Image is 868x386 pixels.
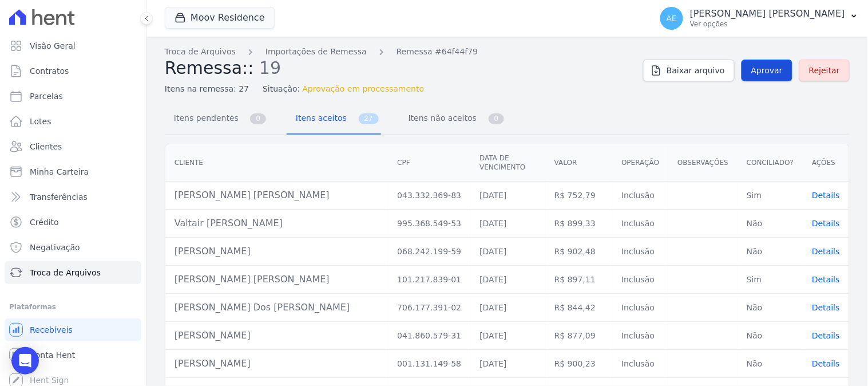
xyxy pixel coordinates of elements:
span: Itens aceitos [289,107,349,129]
span: 19 [259,57,281,78]
td: R$ 877,09 [545,322,612,350]
th: Conciliado? [738,144,803,182]
td: Inclusão [612,294,668,322]
span: translation missing: pt-BR.manager.charges.file_imports.show.table_row.details [812,331,840,340]
span: Aprovação em processamento [303,83,425,95]
td: 001.131.149-58 [388,350,470,378]
a: Baixar arquivo [643,60,735,81]
span: Conta Hent [30,349,75,361]
a: Itens não aceitos 0 [399,104,507,135]
span: Itens não aceitos [402,107,479,129]
span: 0 [250,113,266,124]
td: 043.332.369-83 [388,182,470,210]
td: [DATE] [470,322,545,350]
td: R$ 897,11 [545,266,612,294]
td: 068.242.199-59 [388,238,470,266]
td: [DATE] [470,210,545,238]
td: [PERSON_NAME] [165,322,388,350]
span: translation missing: pt-BR.manager.charges.file_imports.show.table_row.details [812,359,840,368]
a: Itens pendentes 0 [165,104,268,135]
span: Transferências [30,191,88,203]
a: Details [812,219,840,228]
td: [DATE] [470,350,545,378]
span: translation missing: pt-BR.manager.charges.file_imports.show.table_row.details [812,191,840,200]
a: Recebíveis [5,318,141,341]
th: Ações [803,144,849,182]
a: Itens aceitos 27 [287,104,381,135]
td: [PERSON_NAME] [165,350,388,378]
span: Itens pendentes [167,107,241,129]
span: Itens na remessa: 27 [165,83,249,95]
button: Moov Residence [165,7,275,29]
span: 27 [359,113,379,124]
a: Parcelas [5,85,141,108]
span: translation missing: pt-BR.manager.charges.file_imports.show.table_row.details [812,275,840,284]
a: Aprovar [742,60,792,81]
td: [PERSON_NAME] [165,238,388,266]
td: Inclusão [612,182,668,210]
th: Data de vencimento [470,144,545,182]
div: Plataformas [9,300,137,314]
td: Não [738,322,803,350]
td: [DATE] [470,238,545,266]
nav: Breadcrumb [165,46,634,58]
a: Rejeitar [799,60,850,81]
span: Lotes [30,116,51,127]
span: Baixar arquivo [667,65,725,76]
th: CPF [388,144,470,182]
span: Crédito [30,216,59,228]
a: Troca de Arquivos [5,261,141,284]
a: Importações de Remessa [265,46,367,58]
a: Contratos [5,60,141,82]
a: Clientes [5,135,141,158]
th: Observações [668,144,738,182]
span: AE [667,14,677,22]
td: Sim [738,182,803,210]
a: Transferências [5,186,141,208]
span: Remessa:: [165,58,254,78]
span: Clientes [30,141,62,152]
td: Valtair [PERSON_NAME] [165,210,388,238]
span: translation missing: pt-BR.manager.charges.file_imports.show.table_row.details [812,303,840,312]
td: [DATE] [470,182,545,210]
span: Contratos [30,65,69,77]
button: AE [PERSON_NAME] [PERSON_NAME] Ver opções [651,2,868,34]
td: [DATE] [470,266,545,294]
td: R$ 752,79 [545,182,612,210]
span: Recebíveis [30,324,73,336]
a: Details [812,303,840,312]
th: Cliente [165,144,388,182]
td: Inclusão [612,210,668,238]
td: Não [738,350,803,378]
a: Lotes [5,110,141,133]
span: Rejeitar [809,65,840,76]
td: 995.368.549-53 [388,210,470,238]
td: R$ 900,23 [545,350,612,378]
p: Ver opções [690,19,845,29]
td: 101.217.839-01 [388,266,470,294]
span: 0 [489,113,505,124]
a: Details [812,275,840,284]
td: 041.860.579-31 [388,322,470,350]
th: Operação [612,144,668,182]
td: Inclusão [612,350,668,378]
td: [PERSON_NAME] Dos [PERSON_NAME] [165,294,388,322]
a: Minha Carteira [5,160,141,183]
td: [PERSON_NAME] [PERSON_NAME] [165,266,388,294]
td: R$ 899,33 [545,210,612,238]
td: Inclusão [612,322,668,350]
span: Troca de Arquivos [30,267,101,278]
td: R$ 902,48 [545,238,612,266]
p: [PERSON_NAME] [PERSON_NAME] [690,8,845,19]
span: translation missing: pt-BR.manager.charges.file_imports.show.table_row.details [812,247,840,256]
span: Negativação [30,242,80,253]
a: Visão Geral [5,34,141,57]
div: Open Intercom Messenger [11,347,39,375]
span: Minha Carteira [30,166,89,178]
td: Não [738,238,803,266]
a: Remessa #64f44f79 [397,46,478,58]
a: Details [812,247,840,256]
span: Aprovar [751,65,783,76]
td: Não [738,210,803,238]
span: Parcelas [30,90,63,102]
